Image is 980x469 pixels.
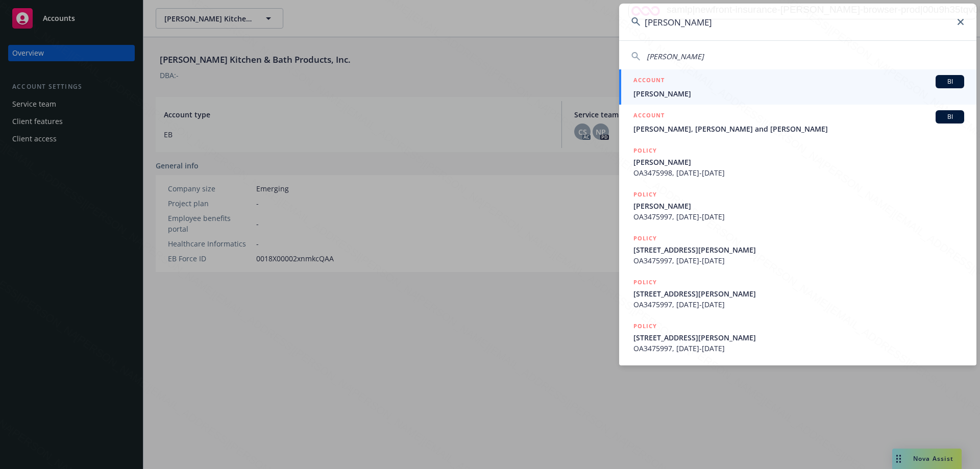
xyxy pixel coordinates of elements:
[619,271,976,315] a: POLICY[STREET_ADDRESS][PERSON_NAME]OA3475997, [DATE]-[DATE]
[619,184,976,228] a: POLICY[PERSON_NAME]OA3475997, [DATE]-[DATE]
[633,332,964,343] span: [STREET_ADDRESS][PERSON_NAME]
[619,105,976,140] a: ACCOUNTBI[PERSON_NAME], [PERSON_NAME] and [PERSON_NAME]
[633,124,964,134] span: [PERSON_NAME], [PERSON_NAME] and [PERSON_NAME]
[633,343,964,354] span: OA3475997, [DATE]-[DATE]
[633,288,964,299] span: [STREET_ADDRESS][PERSON_NAME]
[633,75,665,87] h5: ACCOUNT
[619,69,976,105] a: ACCOUNTBI[PERSON_NAME]
[633,277,657,287] h5: POLICY
[633,211,964,222] span: OA3475997, [DATE]-[DATE]
[633,201,964,211] span: [PERSON_NAME]
[633,255,964,266] span: OA3475997, [DATE]-[DATE]
[633,244,964,255] span: [STREET_ADDRESS][PERSON_NAME]
[619,4,976,40] input: Search...
[619,140,976,184] a: POLICY[PERSON_NAME]OA3475998, [DATE]-[DATE]
[633,233,657,243] h5: POLICY
[940,77,960,86] span: BI
[633,299,964,310] span: OA3475997, [DATE]-[DATE]
[633,157,964,167] span: [PERSON_NAME]
[619,315,976,359] a: POLICY[STREET_ADDRESS][PERSON_NAME]OA3475997, [DATE]-[DATE]
[940,112,960,121] span: BI
[633,321,657,331] h5: POLICY
[633,167,964,178] span: OA3475998, [DATE]-[DATE]
[647,52,704,61] span: [PERSON_NAME]
[633,189,657,200] h5: POLICY
[619,228,976,271] a: POLICY[STREET_ADDRESS][PERSON_NAME]OA3475997, [DATE]-[DATE]
[633,145,657,156] h5: POLICY
[633,110,665,122] h5: ACCOUNT
[633,88,964,99] span: [PERSON_NAME]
